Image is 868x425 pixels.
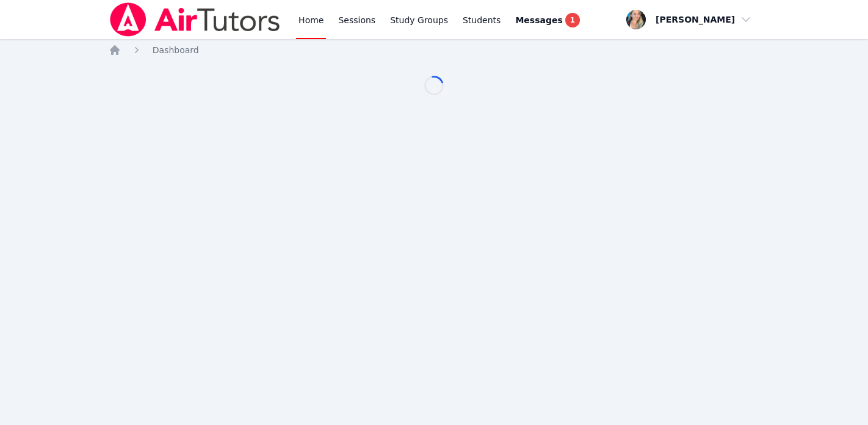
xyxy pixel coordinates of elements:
[109,44,760,56] nav: Breadcrumb
[153,45,199,55] span: Dashboard
[153,44,199,56] a: Dashboard
[515,14,562,26] span: Messages
[109,2,281,37] img: Air Tutors
[565,13,580,27] span: 1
